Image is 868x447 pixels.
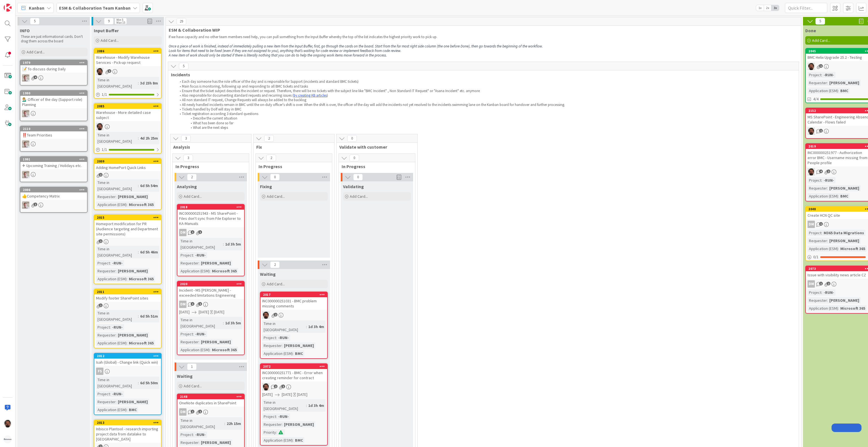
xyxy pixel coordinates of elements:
[59,5,131,11] b: ESM & Collaboration Team Kanban
[21,34,86,44] p: These are just informational cards. Don't drag them across the board
[23,157,87,161] div: 1991
[27,49,45,55] span: Add Card...
[822,177,836,183] div: -RUN-
[339,144,410,150] span: Validate with customer
[139,80,159,86] div: 3d 23h 8m
[116,18,123,21] div: Min 5
[822,72,836,78] div: -RUN-
[22,74,29,82] img: Rd
[263,293,327,297] div: 2017
[838,305,839,311] span: :
[96,332,116,338] div: Requester
[210,268,211,274] span: :
[171,72,792,77] span: Incidents
[116,194,149,200] div: [PERSON_NAME]
[94,123,161,130] div: AC
[191,302,194,306] span: 1
[177,229,244,236] div: DM
[177,79,760,84] li: Each day someone has the role officer of the day and is responsible for Support (incidents and st...
[815,18,825,25] span: 5
[808,127,815,135] img: AC
[94,368,161,375] div: FS
[262,311,270,319] img: AC
[96,324,110,330] div: Project
[97,104,161,108] div: 2085
[261,383,327,390] div: AC
[94,68,161,75] div: AC
[179,229,186,236] div: DM
[22,201,29,209] img: Rd
[187,174,197,181] span: 2
[177,301,244,308] div: DM
[199,260,232,266] div: [PERSON_NAME]
[839,88,850,94] div: BMC
[102,147,107,153] span: 1 / 1
[821,72,822,78] span: :
[808,72,821,78] div: Project
[94,294,161,302] div: Modify footer SharePoint sites
[785,3,827,13] input: Quick Filter...
[20,91,87,108] div: 1990💁🏼‍♂️ Officer of the day (Support role) Planning
[177,98,760,102] li: All non standard IT request, Change Requests will always be added to the backlog
[177,281,244,287] div: 2020
[347,135,357,142] span: 0
[110,324,111,330] span: :
[177,287,244,299] div: Incident - MS [PERSON_NAME] - exceeded limitations Engineering
[20,140,87,148] div: Rd
[96,310,138,322] div: Time in [GEOGRAPHIC_DATA]
[808,221,815,228] div: DM
[214,309,224,315] div: [DATE]
[94,28,119,33] span: Input Buffer
[4,420,12,428] img: AC
[139,183,159,189] div: 6d 5h 54m
[101,38,119,43] span: Add Card...
[177,103,760,107] li: All newly handled incidents remain in BMC until the on-duty officer's shift is over. When the shi...
[808,246,838,252] div: Application (ESM)
[211,268,238,274] div: Microsoft 365
[177,394,244,399] div: 2148
[828,185,861,191] div: [PERSON_NAME]
[20,131,87,139] div: ‼️Team Priorities
[138,313,139,319] span: :
[96,194,116,200] div: Requester
[20,171,87,178] div: Rd
[808,230,821,236] div: Project
[838,246,839,252] span: :
[96,77,138,89] div: Time in [GEOGRAPHIC_DATA]
[94,420,161,443] div: 2013Inbisco Plantool - research importing project data from datalake to [GEOGRAPHIC_DATA]
[169,48,401,53] em: Look for items that need to be fixed (even if they are not assigned to you), anything that’s wait...
[138,249,139,255] span: :
[20,96,87,108] div: 💁🏼‍♂️ Officer of the day (Support role) Planning
[353,174,363,181] span: 0
[199,260,199,266] span: :
[94,159,161,171] div: 2009Adding HomePort Quick Links
[179,317,223,329] div: Time in [GEOGRAPHIC_DATA]
[764,5,771,11] span: 2x
[169,35,758,39] p: If we have capacity and no other team members need help, you can pull something from the Input Bu...
[808,289,821,296] div: Project
[96,68,103,75] img: AC
[94,215,161,238] div: 2015Homeport modification for PR (Audience targeting and Department site permissions)
[116,268,149,274] div: [PERSON_NAME]
[20,126,87,131] div: 2110
[266,155,276,161] span: 2
[813,254,819,260] span: 0 / 1
[191,230,194,234] span: 1
[94,104,161,121] div: 2085Warehouse - More detailed case subject
[838,88,839,94] span: :
[111,260,124,266] div: -RUN-
[350,155,359,161] span: 0
[94,109,161,121] div: Warehouse - More detailed case subject
[116,268,116,274] span: :
[261,364,327,381] div: 2072INC000000251771 - BMC - Error when creating reminder for contract
[223,320,224,326] span: :
[97,49,161,53] div: 2086
[294,93,327,98] a: by creating KB articles
[274,313,277,316] span: 2
[116,21,125,24] div: Max 15
[821,177,822,183] span: :
[827,282,830,285] span: 2
[20,201,87,209] div: Rd
[199,309,209,315] span: [DATE]
[20,162,87,169] div: ✈ Upcoming Training / Holidays etc.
